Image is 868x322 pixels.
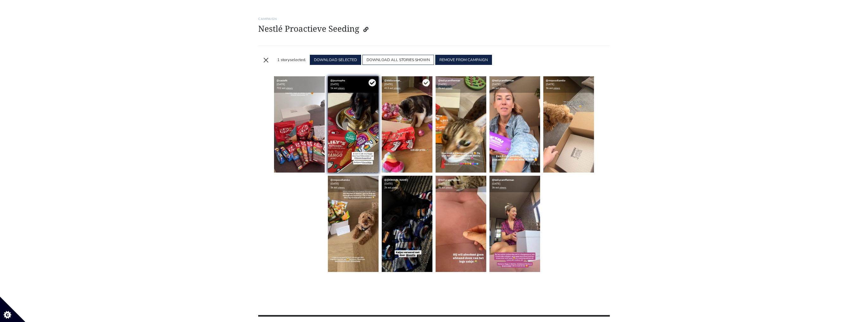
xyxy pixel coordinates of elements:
a: @kikibosman_ [384,79,401,82]
a: @mrpoodlemilo [330,178,350,182]
div: [DATE] 2k est. [489,76,540,93]
h6: Campaign [258,17,610,21]
div: [DATE] 3k est. [436,176,486,192]
div: selected. [277,57,306,63]
a: views [286,86,293,90]
div: [DATE] 2k est. [436,76,486,93]
div: [DATE] 2k est. [382,176,432,192]
a: views [392,186,399,189]
a: @sasiefit [277,79,287,82]
h1: Nestlé Proactieve Seeding [258,23,610,35]
a: views [553,86,560,90]
span: 1 [277,57,280,63]
a: @kellycamfferman [492,178,514,182]
a: views [394,86,400,90]
div: [DATE] 702 est. [274,76,325,93]
div: [DATE] 413 est. [382,76,432,93]
div: [DATE] 3k est. [543,76,594,93]
a: @kellycamfferman [492,79,514,82]
div: [DATE] 1k est. [328,76,379,93]
button: REMOVE FROM CAMPAIGN [435,55,492,65]
button: × [261,55,271,65]
a: views [500,186,506,189]
a: views [338,186,345,189]
a: views [338,86,345,90]
span: story [281,57,290,63]
div: [DATE] 3k est. [489,176,540,192]
a: @journeyfre [330,79,345,82]
a: @kellycamfferman [438,79,460,82]
a: views [446,186,452,189]
div: [DATE] 3k est. [328,176,379,192]
a: views [500,86,506,90]
button: DOWNLOAD SELECTED [310,55,361,65]
a: @mrpoodlemilo [546,79,565,82]
a: @[DOMAIN_NAME] [384,178,408,182]
a: @kellycamfferman [438,178,460,182]
button: DOWNLOAD ALL STORIES SHOWN [362,55,434,65]
a: views [446,86,452,90]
